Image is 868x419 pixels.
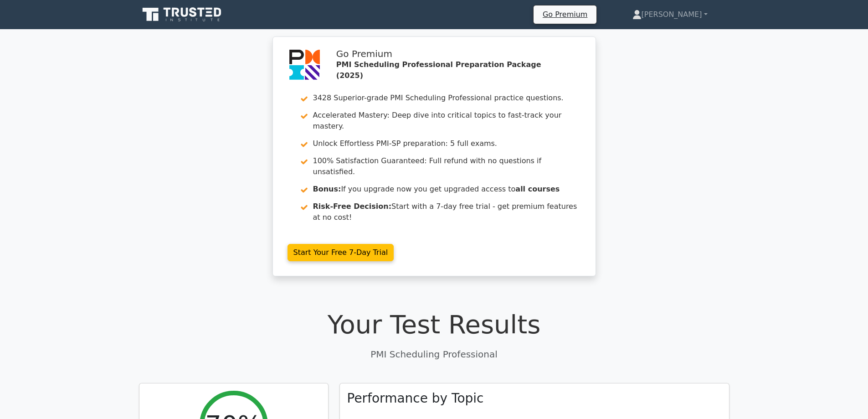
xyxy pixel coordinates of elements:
a: [PERSON_NAME] [611,5,729,24]
p: PMI Scheduling Professional [139,347,729,361]
h1: Your Test Results [139,309,729,340]
h3: Performance by Topic [347,391,484,406]
a: Go Premium [537,8,593,21]
a: Start Your Free 7-Day Trial [288,244,394,261]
